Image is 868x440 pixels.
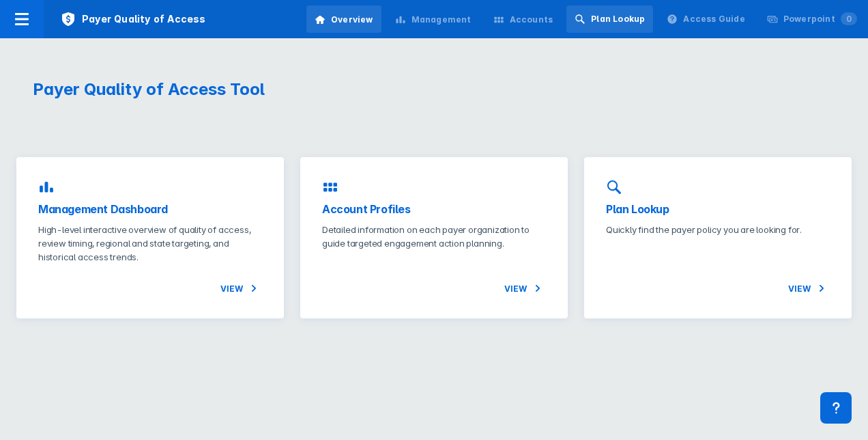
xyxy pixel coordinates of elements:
[683,13,744,25] div: Access Guide
[322,201,546,217] h3: Account Profiles
[322,223,546,250] p: Detailed information on each payer organization to guide targeted engagement action planning.
[38,223,262,264] p: High-level interactive overview of quality of access, review timing, regional and state targeting...
[820,392,852,424] div: Contact Support
[504,280,546,297] span: View
[300,157,568,318] a: Account ProfilesDetailed information on each payer organization to guide targeted engagement acti...
[606,223,830,236] p: Quickly find the payer policy you are looking for.
[220,280,262,297] span: View
[331,14,373,26] div: Overview
[841,12,857,25] span: 0
[485,5,562,33] a: Accounts
[16,157,284,318] a: Management DashboardHigh-level interactive overview of quality of access, review timing, regional...
[387,5,480,33] a: Management
[510,14,553,26] div: Accounts
[38,201,262,217] h3: Management Dashboard
[783,13,857,25] div: Powerpoint
[606,201,830,217] h3: Plan Lookup
[33,79,418,100] h1: Payer Quality of Access Tool
[788,280,830,297] span: View
[411,14,472,26] div: Management
[306,5,381,33] a: Overview
[591,13,645,25] div: Plan Lookup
